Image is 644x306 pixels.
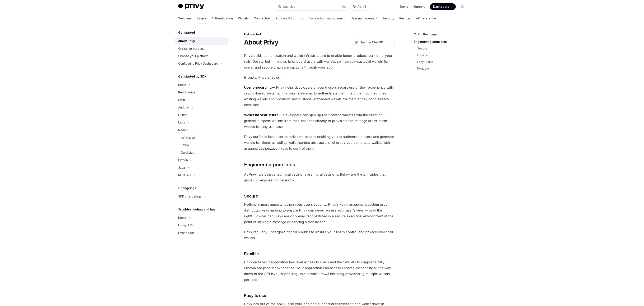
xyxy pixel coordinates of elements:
div: Error codes [178,230,195,235]
div: Quickstart [181,150,195,155]
img: light logo [178,4,204,10]
a: API reference [416,13,436,23]
a: Security [382,13,394,23]
a: Choose your platform [175,52,228,60]
button: Search...⌘K [275,3,348,10]
a: Basics [197,13,206,23]
button: Ask AI [350,3,369,10]
span: Privy regularly undergoes rigorous audits to ensure your users control and privacy over their wal... [244,229,395,241]
div: REST API [178,173,191,178]
a: Portable [417,65,469,72]
a: Authentication [211,13,233,23]
div: About Privy [178,38,195,43]
strong: User onboarding [244,85,272,89]
div: Android [178,105,189,110]
a: Recipes [399,13,411,23]
div: NodeJS [178,127,190,133]
a: About Privy [175,37,228,45]
button: Open in ChatGPT [352,39,388,46]
h5: Get started by SDK [178,74,206,79]
div: React [178,215,186,220]
div: Configuring Privy Dashboard [178,61,218,66]
span: — Privy helps developers onboard users regardless of their experience with crypto-based systems. ... [244,84,395,108]
span: ⌘ K [341,5,346,8]
a: Demo [400,5,408,9]
span: At Privy, we believe technical decisions are moral decisions. Below are the principles that guide... [244,171,395,183]
a: Engineering principles [414,38,469,45]
div: Unity [178,120,185,125]
span: Engineering principles [244,161,295,168]
span: Easy to use [244,293,266,298]
a: Support [413,5,425,9]
div: Using LLMs [178,223,194,228]
a: Quickstart [175,149,228,156]
a: Easy to use [417,59,469,65]
h5: Get started [178,30,195,35]
div: Python [178,158,188,163]
span: Privy builds authentication and wallet infrastructure to enable better products built on crypto r... [244,53,395,70]
strong: Wallet infrastructure [244,113,279,117]
div: Create an account [178,46,204,51]
div: SDK changelogs [178,194,201,199]
a: Welcome [178,13,192,23]
div: Setup [181,143,189,148]
a: Policies & controls [276,13,303,23]
a: Create an account [175,45,228,52]
span: Privy gives your application low level access to users and their wallets to support a fully custo... [244,259,395,283]
span: Broadly, Privy enables: [244,74,395,80]
span: Secure [244,193,258,199]
a: Secure [417,45,469,52]
div: Search... [283,4,295,9]
h5: Troubleshooting and tips [178,207,215,212]
div: Get started [244,32,395,36]
a: Installation [175,134,228,141]
span: Privy surfaces both user-centric abstractions enabling you to authenticate users and generate wal... [244,134,395,151]
span: Nothing is more important than your user’s security. Privy’s key management system uses distribut... [244,201,395,225]
span: Dashboard [433,5,449,9]
button: Toggle dark mode [459,3,466,10]
a: Flexible [417,52,469,59]
a: Transaction management [308,13,346,23]
span: Ask AI [358,5,366,9]
span: On this page [418,32,437,37]
div: React [178,82,186,87]
a: Using LLMs [175,222,228,229]
a: Wallets [238,13,249,23]
div: Flutter [178,112,187,117]
a: User management [351,13,377,23]
span: Flexible [244,251,259,257]
div: React native [178,90,195,95]
a: Dashboard [430,3,456,10]
div: Swift [178,97,185,102]
span: — Developers can spin up user-centric wallets from the client or general-purpose wallets from the... [244,112,395,130]
a: Setup [175,141,228,149]
div: Choose your platform [178,54,208,59]
h5: Changelogs [178,186,196,191]
a: Error codes [175,229,228,237]
span: Open in ChatGPT [360,40,385,44]
div: Installation [181,135,195,140]
div: Java [178,165,185,170]
a: Connectors [254,13,271,23]
h1: About Privy [244,38,278,46]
